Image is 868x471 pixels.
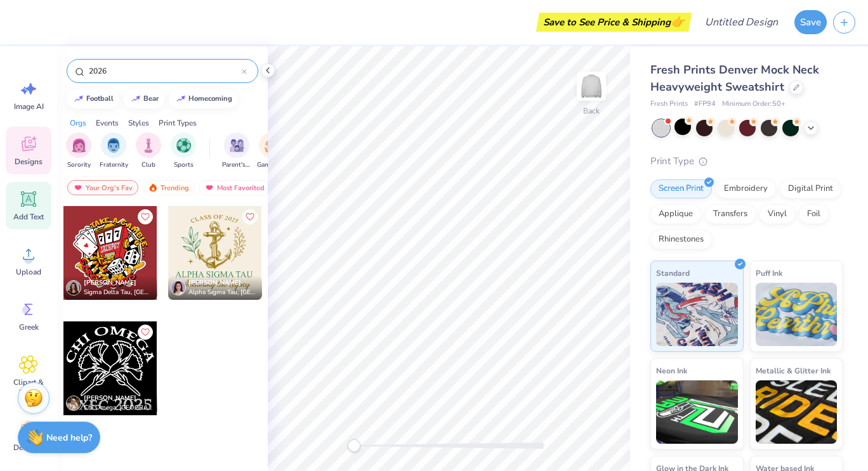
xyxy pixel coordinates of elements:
div: Save to See Price & Shipping [539,13,688,32]
button: football [67,89,119,108]
img: Sorority Image [72,138,86,153]
div: filter for Parent's Weekend [222,132,251,170]
span: Decorate [13,442,44,453]
span: Alpha Sigma Tau, [GEOGRAPHIC_DATA] [188,288,257,297]
span: Fraternity [100,160,128,170]
span: Fresh Prints [650,99,688,110]
span: # FP94 [694,99,716,110]
div: Applique [650,205,701,224]
span: 👉 [671,14,685,29]
button: Like [138,209,153,224]
div: Vinyl [760,205,795,224]
div: Your Org's Fav [67,180,138,195]
button: Like [138,325,153,340]
span: Greek [19,322,39,332]
img: Game Day Image [265,138,279,153]
button: Like [242,209,258,224]
img: Standard [656,283,738,346]
span: Sorority [67,160,91,170]
div: Foil [799,205,829,224]
button: filter button [66,132,91,170]
div: Rhinestones [650,230,712,249]
button: Save [794,10,827,34]
div: bear [143,95,159,102]
span: Chi Omega, [GEOGRAPHIC_DATA][US_STATE] [84,403,152,413]
div: filter for Fraternity [100,132,128,170]
span: Designs [15,157,43,167]
button: homecoming [169,89,238,108]
img: Club Image [141,138,155,153]
div: Print Type [650,154,843,169]
div: filter for Club [136,132,161,170]
button: filter button [100,132,128,170]
div: Screen Print [650,179,712,198]
span: Game Day [257,160,286,170]
img: Back [579,74,604,99]
img: trending.gif [148,183,158,192]
span: Standard [656,266,690,280]
div: filter for Game Day [257,132,286,170]
span: Neon Ink [656,364,687,377]
span: Metallic & Glitter Ink [756,364,831,377]
span: [PERSON_NAME] [84,394,136,403]
div: Digital Print [780,179,841,198]
span: Puff Ink [756,266,782,280]
span: Sports [174,160,194,170]
div: Transfers [705,205,756,224]
img: trend_line.gif [176,95,186,103]
button: filter button [136,132,161,170]
span: Upload [16,267,41,277]
span: [PERSON_NAME] [188,278,241,287]
span: Add Text [13,212,44,222]
span: Minimum Order: 50 + [722,99,786,110]
strong: Need help? [46,432,92,444]
div: Print Types [159,117,197,129]
button: filter button [171,132,196,170]
button: filter button [257,132,286,170]
img: trend_line.gif [74,95,84,103]
span: Image AI [14,101,44,112]
div: homecoming [188,95,232,102]
button: filter button [222,132,251,170]
span: Club [141,160,155,170]
img: Sports Image [176,138,191,153]
input: Untitled Design [695,10,788,35]
span: Sigma Delta Tau, [GEOGRAPHIC_DATA] [84,288,152,297]
span: Clipart & logos [8,377,49,397]
div: Embroidery [716,179,776,198]
img: Metallic & Glitter Ink [756,380,838,444]
div: filter for Sports [171,132,196,170]
div: Most Favorited [199,180,270,195]
div: Events [96,117,119,129]
img: Neon Ink [656,380,738,444]
img: most_fav.gif [73,183,83,192]
div: Trending [142,180,195,195]
div: Accessibility label [348,439,360,452]
div: Orgs [70,117,86,129]
img: most_fav.gif [204,183,214,192]
div: filter for Sorority [66,132,91,170]
input: Try "Alpha" [88,65,242,77]
span: Parent's Weekend [222,160,251,170]
img: Parent's Weekend Image [230,138,244,153]
img: Puff Ink [756,283,838,346]
img: trend_line.gif [131,95,141,103]
div: Back [583,105,600,117]
span: Fresh Prints Denver Mock Neck Heavyweight Sweatshirt [650,62,819,94]
div: Styles [128,117,149,129]
div: football [86,95,114,102]
button: bear [124,89,164,108]
img: Fraternity Image [107,138,121,153]
span: [PERSON_NAME] [84,278,136,287]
